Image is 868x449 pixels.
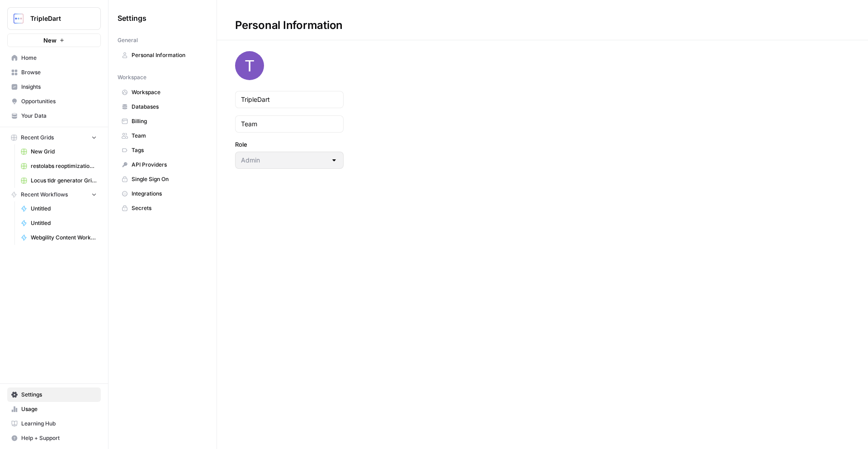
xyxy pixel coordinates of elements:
a: Opportunities [7,94,101,109]
a: Personal Information [118,48,208,62]
span: Home [21,54,97,62]
span: Untitled [31,219,97,227]
a: Workspace [118,85,208,100]
button: Recent Grids [7,131,101,144]
button: Help + Support [7,431,101,445]
img: TripleDart Logo [10,10,27,27]
a: Billing [118,114,208,129]
span: Recent Grids [21,134,54,142]
a: Home [7,51,101,65]
a: Locus tldr generator Grid (3) [17,173,101,188]
span: Settings [21,391,97,399]
a: Untitled [17,201,101,216]
label: Role [235,140,344,149]
span: Opportunities [21,97,97,105]
span: Secrets [132,204,203,212]
a: Integrations [118,186,208,201]
span: TripleDart [30,14,85,23]
a: API Providers [118,158,208,172]
span: Workspace [132,88,203,96]
a: Team [118,129,208,143]
span: Settings [118,13,146,24]
span: Locus tldr generator Grid (3) [31,177,97,185]
span: New [43,36,57,45]
span: Workspace [118,73,146,81]
a: Usage [7,402,101,416]
span: Your Data [21,112,97,120]
img: avatar [235,51,264,80]
span: Learning Hub [21,420,97,428]
a: Settings [7,387,101,402]
span: New Grid [31,148,97,156]
span: Single Sign On [132,175,203,183]
button: Workspace: TripleDart [7,7,101,30]
a: Secrets [118,201,208,215]
a: New Grid [17,144,101,159]
span: Insights [21,83,97,91]
a: restolabs reoptimizations aug [17,159,101,173]
span: Databases [132,103,203,111]
a: Webgility Content Workflow [17,230,101,245]
span: restolabs reoptimizations aug [31,162,97,170]
span: Webgility Content Workflow [31,234,97,242]
a: Your Data [7,109,101,123]
a: Untitled [17,216,101,230]
a: Browse [7,65,101,80]
span: Recent Workflows [21,191,68,199]
span: Tags [132,146,203,154]
button: Recent Workflows [7,188,101,201]
span: API Providers [132,161,203,169]
span: Usage [21,405,97,413]
a: Learning Hub [7,416,101,431]
a: Tags [118,143,208,158]
span: Personal Information [132,51,203,59]
span: Billing [132,117,203,125]
button: New [7,33,101,47]
a: Single Sign On [118,172,208,186]
span: General [118,36,138,44]
span: Team [132,132,203,140]
span: Browse [21,68,97,76]
span: Integrations [132,190,203,198]
a: Databases [118,100,208,114]
span: Untitled [31,205,97,213]
span: Help + Support [21,434,97,442]
a: Insights [7,80,101,94]
div: Personal Information [217,18,361,33]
